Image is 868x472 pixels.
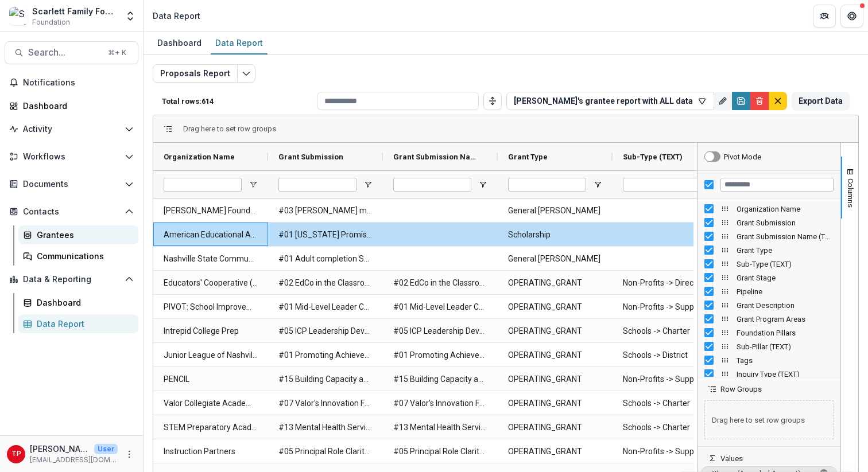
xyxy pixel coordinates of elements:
div: Pivot Mode [724,153,761,161]
button: [PERSON_NAME]'s grantee report with ALL data [506,92,714,110]
div: Data Report [153,10,200,22]
span: American Educational Assistance Program (ISTS Gap scholarship) (in-active) [164,223,258,247]
button: Open entity switcher [122,5,138,28]
span: Workflows [23,152,120,162]
button: Search... [5,41,138,64]
span: OPERATING_GRANT [508,368,602,391]
span: Scholarship [508,223,602,247]
span: Schools -> Charter [623,319,717,343]
input: Filter Columns Input [720,178,834,192]
button: Open Filter Menu [593,180,602,189]
p: [EMAIL_ADDRESS][DOMAIN_NAME] [30,455,118,465]
input: Grant Submission Name (TEXT) Filter Input [393,178,471,192]
button: Rename [714,92,732,110]
span: #15 Building Capacity and Deepening Impact for PENCIL 2030 (2-yr) [278,368,373,391]
div: Communications [37,250,129,262]
span: OPERATING_GRANT [508,344,602,367]
input: Organization Name Filter Input [164,178,242,192]
button: Notifications [5,73,138,92]
span: Schools -> Charter [623,416,717,439]
span: #15 Building Capacity and Deepening Impact for PENCIL 2030 (2-yr) [393,368,487,391]
span: General [PERSON_NAME] [508,247,602,271]
a: Grantees [18,225,138,244]
a: Dashboard [153,32,206,54]
div: Dashboard [37,297,129,309]
div: Grant Description Column [697,298,840,312]
span: Contacts [23,207,120,217]
span: Organization Name [737,205,834,213]
span: Foundation Pillars [737,329,834,337]
span: #03 [PERSON_NAME] memorium scholarship [278,199,373,223]
span: STEM Preparatory Academy [164,416,258,439]
button: Open Data & Reporting [5,270,138,288]
span: Nashville State Community College Foundation (in-active) [164,247,258,271]
button: Open Contacts [5,202,138,221]
div: Data Report [211,34,268,51]
span: #02 EdCo in the Classroom (3-yr) [278,271,373,295]
span: Grant Submission Name (TEXT) [737,232,834,241]
nav: breadcrumb [148,7,205,24]
span: OPERATING_GRANT [508,271,602,295]
div: Grantees [37,229,129,241]
span: Non-Profits -> Supporting Organization [623,368,717,391]
p: User [94,444,118,454]
a: Dashboard [18,293,138,312]
p: [PERSON_NAME] [30,443,90,455]
button: More [122,447,136,461]
span: Sub-Type (TEXT) [623,153,683,161]
div: Grant Stage Column [697,271,840,284]
span: Intrepid College Prep [164,319,258,343]
img: Scarlett Family Foundation [9,7,28,25]
button: Proposals Report [153,64,238,83]
div: Dashboard [153,34,206,51]
span: #13 Mental Health Services for High-Needs Immigrant and Refugee Students [393,416,487,439]
span: Pipeline [737,287,834,296]
span: Valor Collegiate Academies [164,392,258,415]
a: Data Report [211,32,268,54]
div: Grant Type Column [697,243,840,257]
div: Inquiry Type (TEXT) Column [697,367,840,381]
span: #01 [US_STATE] Promise GAP scholarship (ISTS Gap scholarship) [278,223,373,247]
button: Edit selected report [237,64,255,83]
button: Delete [750,92,769,110]
span: Tags [737,356,834,365]
span: #05 ICP Leadership Development Program [393,319,487,343]
span: Junior League of Nashville, Inc,. [164,344,258,367]
div: Sub-Type (TEXT) Column [697,257,840,271]
button: Open Filter Menu [478,180,487,189]
span: PENCIL [164,368,258,391]
div: Sub-Pillar (TEXT) Column [697,340,840,353]
div: Dashboard [23,100,129,112]
span: [PERSON_NAME] Foundation Trust (in-active) [164,199,258,223]
button: Open Workflows [5,147,138,166]
div: Row Groups [697,393,840,446]
span: #05 Principal Role Clarity Project (2-yr) [393,440,487,463]
button: Save [732,92,750,110]
div: Pipeline Column [697,284,840,298]
span: Schools -> Charter [623,392,717,415]
span: Grant Type [508,153,548,161]
span: Foundation [32,17,70,28]
button: Partners [813,5,836,28]
span: Notifications [23,78,134,88]
span: Grant Stage [737,274,834,282]
div: Row Groups [183,124,276,133]
span: Drag here to set row groups [704,400,834,439]
span: Grant Submission Name (TEXT) [393,153,478,161]
div: Scarlett Family Foundation [32,5,118,17]
span: PIVOT: School Improvement Leaders [164,295,258,319]
span: #01 Promoting Achievement and Growth in Education (PAGE) [278,344,373,367]
span: #05 Principal Role Clarity Project (2-yr) [278,440,373,463]
span: Inquiry Type (TEXT) [737,370,834,379]
button: Get Help [840,5,863,28]
span: Sub-Type (TEXT) [737,260,834,268]
input: Sub-Type (TEXT) Filter Input [623,178,701,192]
span: Organization Name [164,153,235,161]
span: #07 Valor's Innovation Fund (3-yr) [278,392,373,415]
div: ⌘ + K [106,46,129,59]
div: Tom Parrish [11,450,21,458]
button: Open Filter Menu [249,180,258,189]
span: Values [720,454,743,463]
div: Grant Submission Column [697,216,840,229]
span: OPERATING_GRANT [508,416,602,439]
